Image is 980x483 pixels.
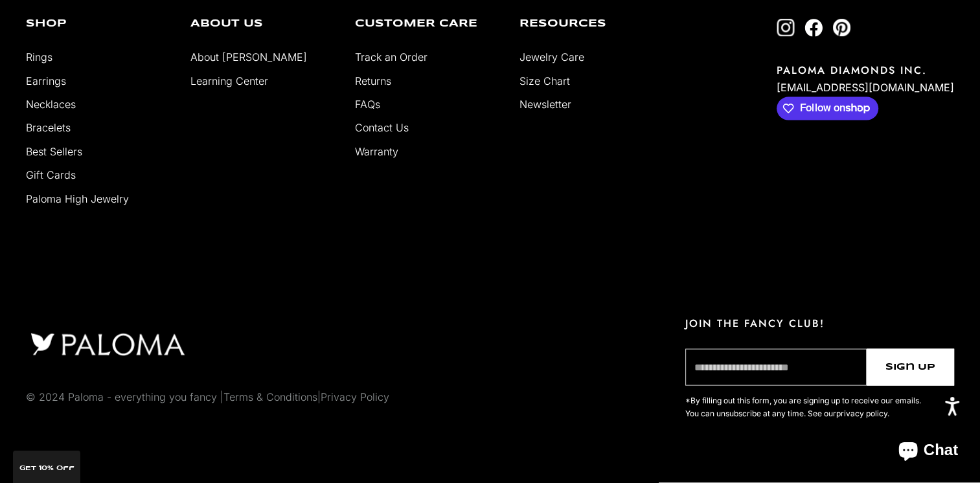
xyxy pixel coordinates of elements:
[777,78,954,97] p: [EMAIL_ADDRESS][DOMAIN_NAME]
[223,390,317,403] a: Terms & Conditions
[355,98,380,111] a: FAQs
[519,19,665,29] p: Resources
[885,360,935,375] span: Sign Up
[355,51,427,63] a: Track an Order
[321,390,389,403] a: Privacy Policy
[26,19,171,29] p: Shop
[26,74,66,87] a: Earrings
[26,168,76,181] a: Gift Cards
[190,51,307,63] a: About [PERSON_NAME]
[26,330,189,359] img: footer logo
[804,19,823,37] a: Follow on Facebook
[519,74,570,87] a: Size Chart
[355,145,398,158] a: Warranty
[26,121,71,134] a: Bracelets
[355,121,409,134] a: Contact Us
[685,394,925,420] p: *By filling out this form, you are signing up to receive our emails. You can unsubscribe at any t...
[355,74,391,87] a: Returns
[777,19,795,37] a: Follow on Instagram
[26,388,389,405] p: © 2024 Paloma - everything you fancy | |
[519,51,584,63] a: Jewelry Care
[777,63,954,78] p: PALOMA DIAMONDS INC.
[190,74,268,87] a: Learning Center
[26,51,52,63] a: Rings
[836,409,889,418] a: privacy policy.
[26,98,76,111] a: Necklaces
[832,19,850,37] a: Follow on Pinterest
[26,192,129,205] a: Paloma High Jewelry
[867,349,954,386] button: Sign Up
[887,431,970,473] inbox-online-store-chat: Shopify online store chat
[26,145,82,158] a: Best Sellers
[685,316,954,331] p: JOIN THE FANCY CLUB!
[13,451,80,483] div: GET 10% Off
[19,465,74,471] span: GET 10% Off
[190,19,336,29] p: About Us
[519,98,571,111] a: Newsletter
[355,19,500,29] p: Customer Care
